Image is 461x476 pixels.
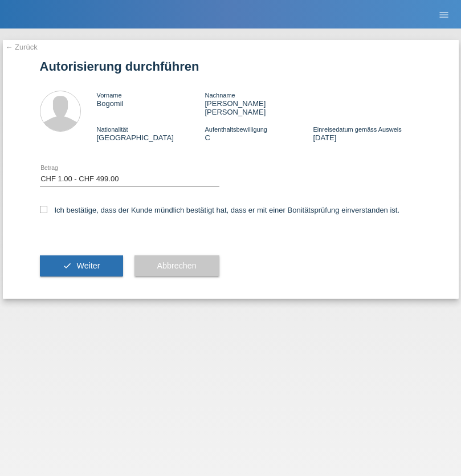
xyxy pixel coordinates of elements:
[40,206,400,214] label: Ich bestätige, dass der Kunde mündlich bestätigt hat, dass er mit einer Bonitätsprüfung einversta...
[134,255,219,277] button: Abbrechen
[157,261,197,270] span: Abbrechen
[97,126,128,133] span: Nationalität
[205,91,313,116] div: [PERSON_NAME] [PERSON_NAME]
[205,125,313,142] div: C
[438,9,450,21] i: menu
[313,125,421,142] div: [DATE]
[97,92,122,99] span: Vorname
[97,91,205,108] div: Bogomil
[76,261,100,270] span: Weiter
[63,261,72,270] i: check
[6,43,38,51] a: ← Zurück
[313,126,401,133] span: Einreisedatum gemäss Ausweis
[205,126,267,133] span: Aufenthaltsbewilligung
[205,92,235,99] span: Nachname
[433,11,455,18] a: menu
[40,59,422,74] h1: Autorisierung durchführen
[40,255,123,277] button: check Weiter
[97,125,205,142] div: [GEOGRAPHIC_DATA]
